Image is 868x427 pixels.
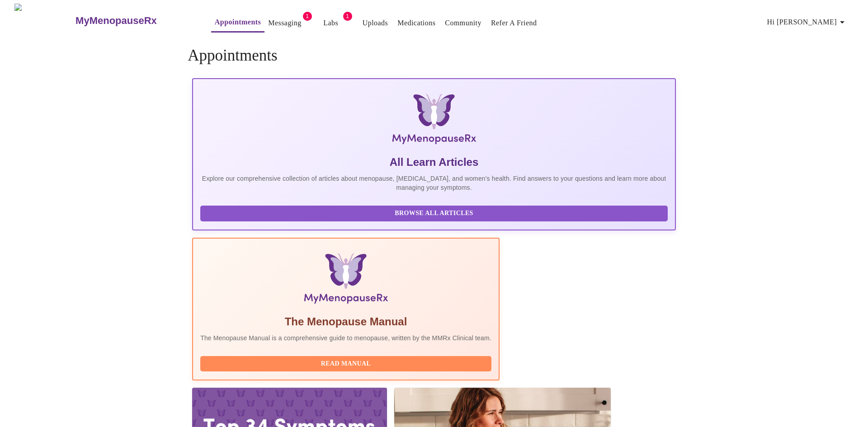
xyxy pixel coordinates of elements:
a: Messaging [268,17,301,29]
button: Messaging [264,14,305,32]
p: Explore our comprehensive collection of articles about menopause, [MEDICAL_DATA], and women's hea... [200,174,668,192]
a: Labs [323,17,338,29]
button: Medications [394,14,439,32]
button: Browse All Articles [200,206,668,221]
a: Medications [397,17,435,29]
h5: All Learn Articles [200,155,668,169]
span: 1 [303,12,312,21]
a: Uploads [363,17,388,29]
h5: The Menopause Manual [200,314,491,329]
a: Appointments [215,16,261,28]
img: Menopause Manual [246,253,445,307]
img: MyMenopauseRx Logo [273,94,595,148]
span: Hi [PERSON_NAME] [767,16,848,28]
button: Labs [316,14,345,32]
a: Refer a Friend [491,17,537,29]
h4: Appointments [188,47,680,65]
span: Browse All Articles [209,208,659,219]
p: The Menopause Manual is a comprehensive guide to menopause, written by the MMRx Clinical team. [200,333,491,343]
button: Hi [PERSON_NAME] [764,13,851,31]
a: Read Manual [200,359,494,367]
button: Refer a Friend [487,14,541,32]
a: Browse All Articles [200,209,670,216]
img: MyMenopauseRx Logo [14,4,75,38]
a: Community [445,17,481,29]
span: 1 [343,12,352,21]
a: MyMenopauseRx [75,5,193,37]
button: Uploads [359,14,392,32]
button: Appointments [211,13,264,33]
span: Read Manual [209,358,482,370]
button: Read Manual [200,356,491,372]
button: Community [441,14,485,32]
h3: MyMenopauseRx [75,15,157,27]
